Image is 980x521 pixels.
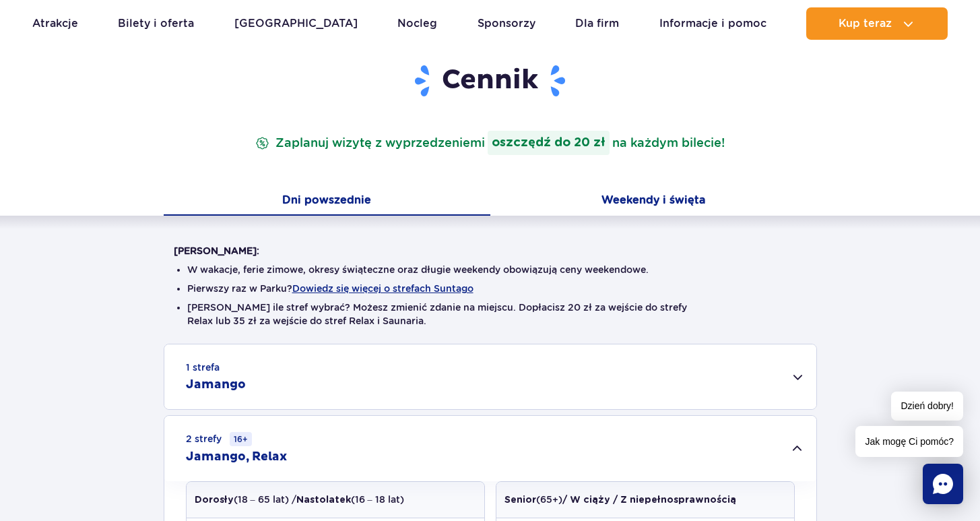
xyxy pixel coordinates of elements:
strong: [PERSON_NAME]: [174,245,259,256]
div: Chat [923,464,963,504]
strong: / W ciąży / Z niepełnosprawnością [562,495,736,505]
small: 1 strefa [186,361,220,374]
strong: Dorosły [195,495,234,505]
button: Dni powszednie [164,187,490,216]
span: Kup teraz [839,18,892,30]
li: [PERSON_NAME] ile stref wybrać? Możesz zmienić zdanie na miejscu. Dopłacisz 20 zł za wejście do s... [187,301,793,328]
strong: Senior [504,495,536,505]
strong: oszczędź do 20 zł [488,131,610,155]
a: Atrakcje [32,7,78,40]
h2: Jamango, Relax [186,449,287,465]
button: Kup teraz [806,7,948,40]
h1: Cennik [174,63,807,98]
h2: Jamango [186,377,246,393]
a: Sponsorzy [478,7,535,40]
p: Zaplanuj wizytę z wyprzedzeniem na każdym bilecie! [253,131,727,155]
a: [GEOGRAPHIC_DATA] [234,7,358,40]
button: Weekendy i święta [490,187,817,216]
a: Informacje i pomoc [659,7,766,40]
p: (65+) [504,493,736,507]
a: Bilety i oferta [118,7,194,40]
small: 2 strefy [186,432,252,446]
span: Jak mogę Ci pomóc? [855,426,963,457]
a: Nocleg [397,7,437,40]
li: W wakacje, ferie zimowe, okresy świąteczne oraz długie weekendy obowiązują ceny weekendowe. [187,263,793,276]
button: Dowiedz się więcej o strefach Suntago [292,283,473,294]
p: (18 – 65 lat) / (16 – 18 lat) [195,493,404,507]
span: Dzień dobry! [891,392,963,421]
li: Pierwszy raz w Parku? [187,282,793,295]
strong: Nastolatek [296,495,351,505]
a: Dla firm [575,7,619,40]
small: 16+ [230,432,252,446]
